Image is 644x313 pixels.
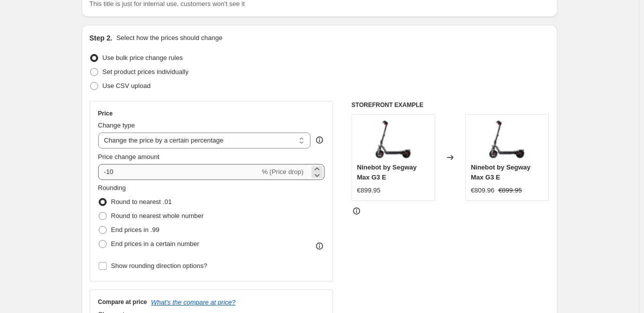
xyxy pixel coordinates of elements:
div: €899.95 [357,185,381,195]
span: Use bulk price change rules [103,54,183,61]
span: Round to nearest whole number [111,212,204,219]
span: Change type [98,121,135,129]
div: €809.96 [471,185,494,195]
div: help [314,135,325,145]
span: Use CSV upload [103,82,151,89]
img: Ninebot_20by_20Segway_20Max_20G3_20E_80x.png [487,119,527,159]
span: End prices in a certain number [111,240,199,247]
h6: STOREFRONT EXAMPLE [352,101,549,109]
span: End prices in .99 [111,226,160,233]
span: % (Price drop) [262,168,303,175]
span: Ninebot by Segway Max G3 E [471,163,530,181]
img: Ninebot_20by_20Segway_20Max_20G3_20E_80x.png [373,119,413,159]
p: Select how the prices should change [116,33,222,43]
h2: Step 2. [90,33,113,43]
h3: Price [98,109,113,117]
span: Rounding [98,184,126,191]
span: Price change amount [98,153,160,160]
span: Show rounding direction options? [111,262,207,269]
span: Ninebot by Segway Max G3 E [357,163,417,181]
span: Round to nearest .01 [111,198,172,205]
span: Set product prices individually [103,68,189,75]
h3: Compare at price [98,298,147,306]
button: What's the compare at price? [151,298,236,306]
strike: €899.95 [498,185,522,195]
input: -15 [98,164,260,180]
